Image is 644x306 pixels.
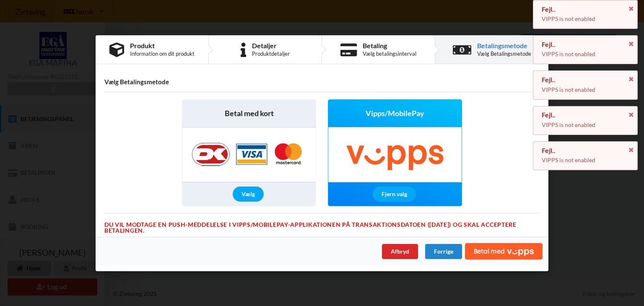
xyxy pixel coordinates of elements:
h4: Vælg Betalingsmetode [104,78,540,86]
div: Information om dit produkt [130,50,195,57]
div: Vælg Betalingsmetode [477,50,531,57]
div: Vælg betalingsinterval [363,50,416,57]
div: Betaling [363,42,416,49]
p: VIPPS is not enabled [542,86,629,94]
div: Fejl.. [542,5,629,13]
div: Betalingsmetode [477,42,531,49]
img: Nets [183,127,315,182]
div: Afbryd [382,244,418,259]
div: Detaljer [252,42,290,49]
div: Fejl.. [542,111,629,119]
span: Betal med kort [225,108,274,119]
div: Du vil modtage en push-meddelelse i Vipps/MobilePay-applikationen på transaktionsdatoen ([DATE]) ... [104,213,540,222]
span: Vipps/MobilePay [366,108,424,119]
div: Produkt [130,42,195,49]
p: VIPPS is not enabled [542,156,629,164]
img: Vipps/MobilePay [328,127,462,182]
div: Fejl.. [542,146,629,155]
div: Fejl.. [542,40,629,49]
div: Vælg [233,187,264,202]
p: VIPPS is not enabled [542,15,629,23]
p: VIPPS is not enabled [542,50,629,58]
div: Fjern valg [373,187,416,202]
div: Fejl.. [542,75,629,84]
div: Produktdetaljer [252,50,290,57]
p: VIPPS is not enabled [542,121,629,129]
div: Forrige [425,244,462,259]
